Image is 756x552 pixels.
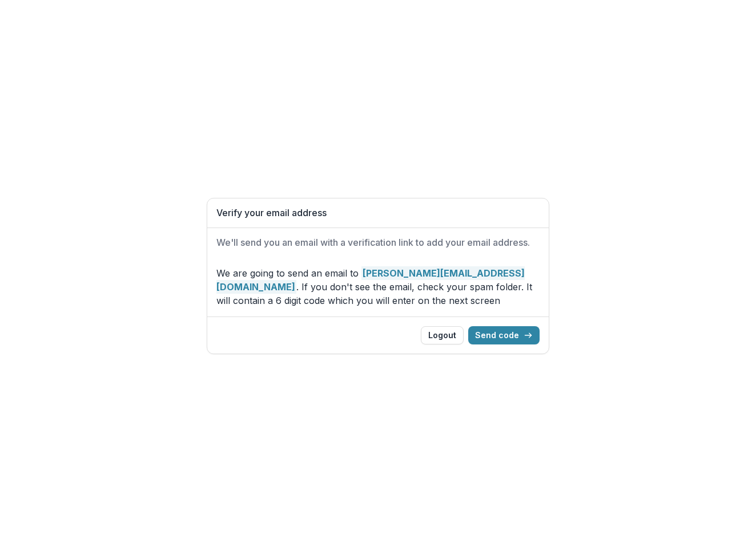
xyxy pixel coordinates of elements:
strong: [PERSON_NAME][EMAIL_ADDRESS][DOMAIN_NAME] [216,266,525,294]
button: Send code [468,326,540,344]
button: Logout [421,326,464,344]
h2: We'll send you an email with a verification link to add your email address. [216,237,540,248]
p: We are going to send an email to . If you don't see the email, check your spam folder. It will co... [216,266,540,307]
h1: Verify your email address [216,208,540,218]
